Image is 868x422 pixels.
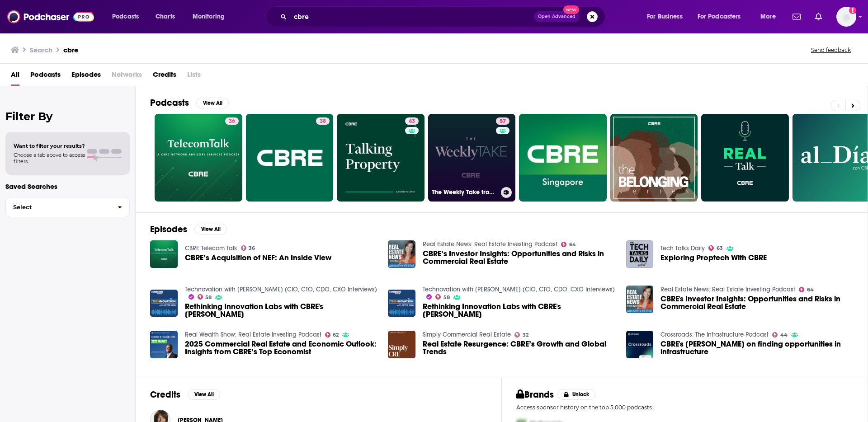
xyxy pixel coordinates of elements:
a: 58 [435,294,450,300]
a: Exploring Proptech With CBRE [626,240,654,268]
a: Exploring Proptech With CBRE [660,254,767,262]
a: EpisodesView All [150,224,227,235]
a: Technovation with Peter High (CIO, CTO, CDO, CXO Interviews) [423,286,615,293]
a: 57The Weekly Take from [GEOGRAPHIC_DATA] [428,114,516,202]
a: Rethinking Innovation Labs with CBRE's Sandeep Dave [185,303,377,318]
a: Simply Commercial Real Estate [423,331,511,338]
a: Real Estate Resurgence: CBRE’s Growth and Global Trends [423,340,615,356]
a: CBRE Telecom Talk [185,244,237,252]
span: More [760,10,776,23]
a: 58 [198,294,212,300]
span: 36 [229,117,235,126]
a: PodcastsView All [150,97,229,108]
h2: Credits [150,389,180,400]
h2: Episodes [150,224,187,235]
a: Credits [153,67,176,86]
a: Show notifications dropdown [811,9,826,24]
a: Podchaser - Follow, Share and Rate Podcasts [7,8,94,25]
span: CBRE’s Acquisition of NEF: An Inside View [185,254,331,262]
span: Choose a tab above to access filters. [14,152,85,164]
a: 2025 Commercial Real Estate and Economic Outlook: Insights from CBRE’s Top Economist [185,340,377,356]
a: 2025 Commercial Real Estate and Economic Outlook: Insights from CBRE’s Top Economist [150,331,178,358]
span: For Podcasters [698,10,741,23]
a: CBRE's Robert Shaw on finding opportunities in infrastructure [660,340,853,356]
p: Access sponsor history on the top 5,000 podcasts. [516,404,853,411]
img: User Profile [836,7,856,27]
span: Networks [112,67,142,86]
button: open menu [186,9,236,24]
a: Tech Talks Daily [660,244,705,252]
span: Monitoring [193,10,225,23]
button: Unlock [557,389,596,400]
a: 62 [325,332,339,338]
img: Real Estate Resurgence: CBRE’s Growth and Global Trends [388,331,415,358]
span: 43 [409,117,415,126]
a: Charts [150,9,180,24]
a: 63 [708,245,723,251]
img: Rethinking Innovation Labs with CBRE's Sandeep Dave [150,290,178,317]
button: open menu [754,9,787,24]
a: 43 [405,117,419,125]
img: CBRE’s Acquisition of NEF: An Inside View [150,240,178,268]
h3: Search [30,46,52,54]
a: CBRE's Investor Insights: Opportunities and Risks in Commercial Real Estate [660,295,853,310]
span: 63 [717,246,723,250]
a: Technovation with Peter High (CIO, CTO, CDO, CXO Interviews) [185,286,377,293]
a: 43 [337,114,425,202]
span: Want to filter your results? [14,143,85,149]
h2: Podcasts [150,97,189,108]
button: Show profile menu [836,7,856,27]
a: 32 [514,332,528,338]
h3: cbre [63,46,78,54]
span: Select [6,204,110,210]
img: Rethinking Innovation Labs with CBRE's Sandeep Dave [388,290,415,317]
button: open menu [641,9,694,24]
span: 44 [780,333,788,337]
p: Saved Searches [5,182,130,191]
span: New [563,5,580,14]
span: Podcasts [112,10,139,23]
a: CreditsView All [150,389,220,400]
a: 57 [496,117,509,125]
span: 64 [807,288,814,292]
a: Podcasts [30,67,61,86]
span: CBRE's [PERSON_NAME] on finding opportunities in infrastructure [660,340,853,356]
span: Rethinking Innovation Labs with CBRE's [PERSON_NAME] [185,303,377,318]
a: Real Wealth Show: Real Estate Investing Podcast [185,331,321,338]
img: CBRE’s Investor Insights: Opportunities and Risks in Commercial Real Estate [388,240,415,268]
h3: The Weekly Take from [GEOGRAPHIC_DATA] [432,188,497,196]
button: Open AdvancedNew [534,11,580,22]
span: Charts [156,10,175,23]
span: Logged in as andrewmorrissey [836,7,856,27]
button: open menu [106,9,151,24]
svg: Add a profile image [849,7,856,14]
a: 36 [155,114,242,202]
a: Crossroads: The Infrastructure Podcast [660,331,769,338]
h2: Brands [516,389,554,400]
button: View All [188,389,220,400]
a: 64 [799,287,814,292]
span: Rethinking Innovation Labs with CBRE's [PERSON_NAME] [423,303,615,318]
img: CBRE's Robert Shaw on finding opportunities in infrastructure [626,331,654,358]
button: open menu [692,9,754,24]
a: Rethinking Innovation Labs with CBRE's Sandeep Dave [423,303,615,318]
span: 64 [569,243,576,247]
span: 58 [443,295,450,300]
div: Search podcasts, credits, & more... [274,6,614,27]
span: 36 [249,246,255,250]
a: 38 [246,114,334,202]
span: For Business [647,10,683,23]
span: 58 [205,295,212,300]
a: CBRE's Investor Insights: Opportunities and Risks in Commercial Real Estate [626,286,654,313]
a: 36 [241,245,255,251]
